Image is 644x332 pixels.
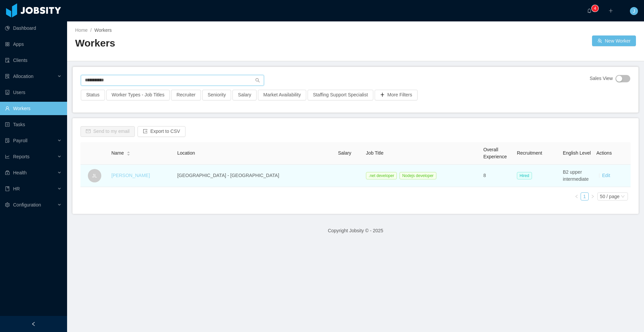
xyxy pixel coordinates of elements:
[581,192,589,200] li: 1
[483,147,507,159] span: Overall Experience
[602,173,610,178] a: Edit
[5,138,10,143] i: icon: file-protect
[600,193,620,200] div: 50 / page
[75,36,356,50] h2: Workers
[13,138,28,143] span: Payroll
[258,90,306,100] button: Market Availability
[232,90,257,100] button: Salary
[5,74,10,79] i: icon: solution
[581,193,588,200] a: 1
[596,150,612,156] span: Actions
[590,75,613,82] span: Sales View
[13,202,41,207] span: Configuration
[517,150,542,156] span: Recruitment
[560,165,594,187] td: B2 upper intermediate
[126,150,130,155] div: Sort
[592,5,598,12] sup: 4
[563,150,591,156] span: English Level
[5,154,10,159] i: icon: line-chart
[177,150,195,156] span: Location
[366,172,397,179] span: .net developer
[111,150,124,157] span: Name
[308,90,373,100] button: Staffing Support Specialist
[5,86,62,99] a: icon: robotUsers
[138,126,185,137] button: icon: exportExport to CSV
[13,186,20,191] span: HR
[587,8,592,13] i: icon: bell
[5,118,62,131] a: icon: profileTasks
[592,35,636,46] button: icon: usergroup-addNew Worker
[575,194,579,198] i: icon: left
[13,154,30,159] span: Reports
[13,170,26,175] span: Health
[573,192,581,200] li: Previous Page
[594,5,596,12] p: 4
[621,194,625,199] i: icon: down
[5,186,10,191] i: icon: book
[5,202,10,207] i: icon: setting
[67,219,644,242] footer: Copyright Jobsity © - 2025
[366,150,383,156] span: Job Title
[589,192,597,200] li: Next Page
[5,54,62,67] a: icon: auditClients
[5,102,62,115] a: icon: userWorkers
[338,150,352,156] span: Salary
[75,27,88,33] a: Home
[202,90,231,100] button: Seniority
[13,74,34,79] span: Allocation
[94,27,112,33] span: Workers
[5,37,62,51] a: icon: appstoreApps
[81,90,105,100] button: Status
[481,165,514,187] td: 8
[517,173,535,178] a: Hired
[375,90,418,100] button: icon: plusMore Filters
[517,172,532,179] span: Hired
[127,151,130,153] i: icon: caret-up
[633,7,635,15] span: J
[92,169,97,182] span: JL
[106,90,170,100] button: Worker Types - Job Titles
[111,173,150,178] a: [PERSON_NAME]
[127,153,130,155] i: icon: caret-down
[608,8,613,13] i: icon: plus
[5,170,10,175] i: icon: medicine-box
[591,194,595,198] i: icon: right
[174,165,335,187] td: [GEOGRAPHIC_DATA] - [GEOGRAPHIC_DATA]
[399,172,436,179] span: Nodejs developer
[255,78,260,83] i: icon: search
[171,90,201,100] button: Recruiter
[5,21,62,35] a: icon: pie-chartDashboard
[90,27,92,33] span: /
